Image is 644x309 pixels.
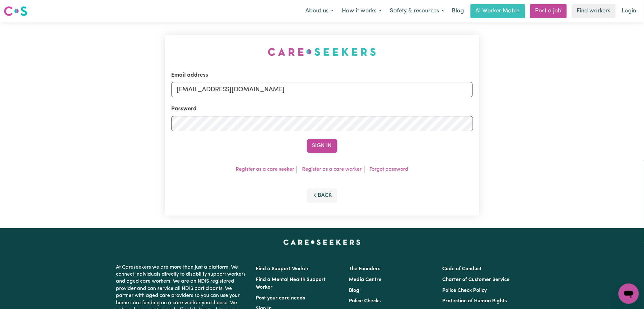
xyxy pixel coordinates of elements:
a: Register as a care worker [302,167,362,172]
label: Password [171,105,197,113]
label: Email address [171,71,208,79]
a: Careseekers home page [283,240,361,245]
a: The Founders [349,266,381,271]
a: Code of Conduct [442,266,482,271]
a: Post your care needs [256,296,305,301]
a: Login [618,4,640,18]
a: Media Centre [349,277,382,282]
a: Register as a care seeker [236,167,294,172]
a: AI Worker Match [471,4,525,18]
a: Police Check Policy [442,288,487,293]
a: Blog [448,4,468,18]
button: Safety & resources [386,4,448,18]
button: About us [301,4,338,18]
button: Back [307,189,337,203]
a: Post a job [530,4,567,18]
a: Protection of Human Rights [442,299,507,304]
input: Email address [171,82,473,97]
a: Police Checks [349,299,381,304]
a: Find a Mental Health Support Worker [256,277,326,290]
a: Find a Support Worker [256,266,309,271]
button: Sign In [307,139,337,153]
button: How it works [338,4,386,18]
a: Find workers [572,4,616,18]
a: Blog [349,288,360,293]
a: Forgot password [369,167,408,172]
a: Careseekers logo [4,4,27,18]
iframe: Button to launch messaging window [619,284,639,304]
a: Charter of Customer Service [442,277,510,282]
img: Careseekers logo [4,5,27,17]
